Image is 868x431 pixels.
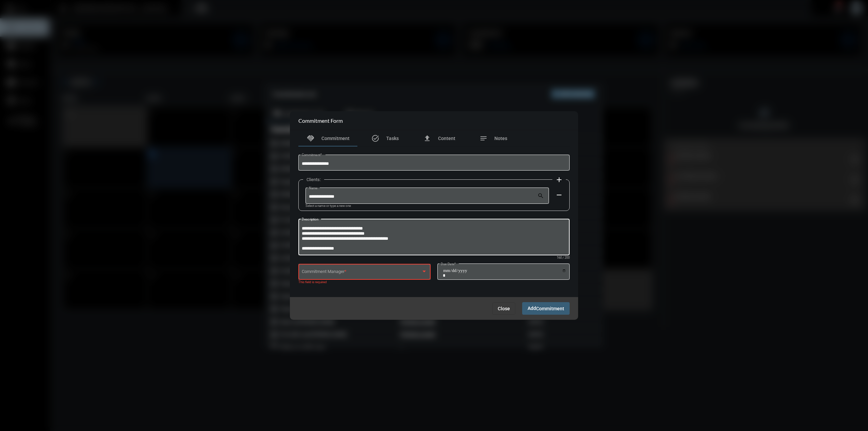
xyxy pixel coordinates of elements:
[303,177,324,182] label: Clients:
[537,192,546,200] mat-icon: search
[555,191,563,199] mat-icon: remove
[479,134,488,142] mat-icon: notes
[321,136,350,141] span: Commitment
[305,204,351,208] mat-hint: Select a name or type a new one
[298,280,431,284] mat-error: This field is required
[423,134,431,142] mat-icon: file_upload
[386,136,399,141] span: Tasks
[557,256,570,260] mat-hint: 160 / 200
[555,176,563,184] mat-icon: add
[438,136,455,141] span: Content
[307,134,315,142] mat-icon: handshake
[371,134,379,142] mat-icon: task_alt
[498,306,510,311] span: Close
[522,302,570,315] button: AddCommitment
[298,117,343,124] h2: Commitment Form
[528,306,564,311] span: Add
[494,136,507,141] span: Notes
[492,302,515,315] button: Close
[536,306,564,311] span: Commitment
